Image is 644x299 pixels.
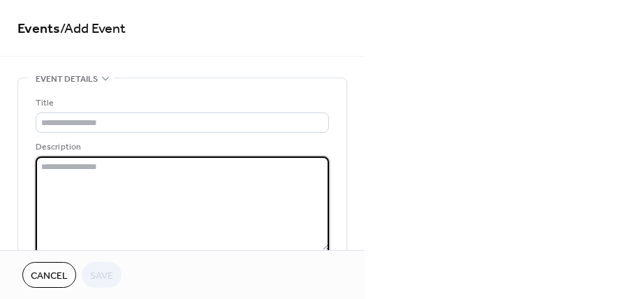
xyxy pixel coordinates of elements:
div: Description [36,140,326,154]
a: Events [17,15,60,43]
span: / Add Event [60,15,126,43]
button: Cancel [22,262,76,288]
span: Event details [36,72,98,87]
div: Title [36,96,326,110]
span: Cancel [31,269,68,284]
